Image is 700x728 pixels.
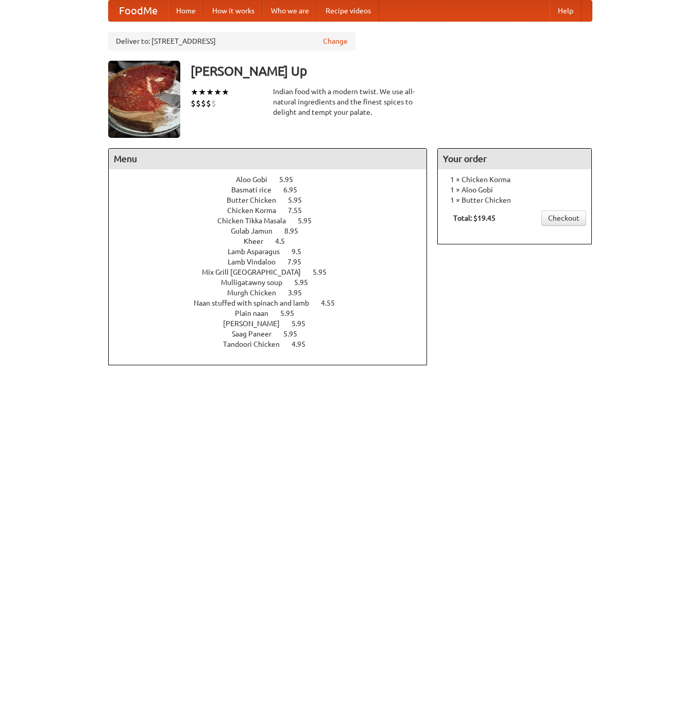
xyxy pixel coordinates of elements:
[313,268,337,276] span: 5.95
[227,196,321,204] a: Butter Chicken 5.95
[223,319,290,328] span: [PERSON_NAME]
[438,149,591,169] h4: Your order
[235,309,313,317] a: Plain naan 5.95
[221,86,229,98] li: ★
[228,258,320,266] a: Lamb Vindaloo 7.95
[191,61,592,81] h3: [PERSON_NAME] Up
[244,237,304,245] a: Kheer 4.5
[292,247,312,256] span: 9.5
[227,196,286,204] span: Butter Chicken
[227,206,286,215] span: Chicken Korma
[109,149,427,169] h4: Menu
[236,175,312,184] a: Aloo Gobi 5.95
[217,217,331,225] a: Chicken Tikka Masala 5.95
[292,340,316,348] span: 4.95
[223,340,290,348] span: Tandoori Chicken
[235,309,279,317] span: Plain naan
[204,1,263,21] a: How it works
[231,227,317,235] a: Gulab Jamun 8.95
[294,278,318,287] span: 5.95
[443,195,586,205] li: 1 × Butter Chicken
[288,196,312,204] span: 5.95
[191,86,198,98] li: ★
[109,1,168,21] a: FoodMe
[108,32,355,50] div: Deliver to: [STREET_ADDRESS]
[298,217,322,225] span: 5.95
[541,210,586,226] a: Checkout
[550,1,582,21] a: Help
[280,309,304,317] span: 5.95
[287,258,312,266] span: 7.95
[236,175,278,184] span: Aloo Gobi
[232,330,282,338] span: Saag Paneer
[232,330,316,338] a: Saag Paneer 5.95
[202,268,346,276] a: Mix Grill [GEOGRAPHIC_DATA] 5.95
[453,214,496,222] b: Total: $19.45
[198,86,206,98] li: ★
[283,186,308,194] span: 6.95
[168,1,204,21] a: Home
[202,268,311,276] span: Mix Grill [GEOGRAPHIC_DATA]
[263,1,317,21] a: Who we are
[443,174,586,185] li: 1 × Chicken Korma
[292,319,316,328] span: 5.95
[223,340,325,348] a: Tandoori Chicken 4.95
[191,98,196,109] li: $
[288,206,312,215] span: 7.55
[221,278,327,287] a: Mulligatawny soup 5.95
[244,237,274,245] span: Kheer
[317,1,379,21] a: Recipe videos
[228,247,320,256] a: Lamb Asparagus 9.5
[221,278,293,287] span: Mulligatawny soup
[227,206,321,215] a: Chicken Korma 7.55
[283,330,308,338] span: 5.95
[321,299,345,307] span: 4.55
[194,299,319,307] span: Naan stuffed with spinach and lamb
[284,227,309,235] span: 8.95
[201,98,206,109] li: $
[227,289,321,297] a: Murgh Chicken 3.95
[217,217,296,225] span: Chicken Tikka Masala
[231,186,282,194] span: Basmati rice
[273,86,428,117] div: Indian food with a modern twist. We use all-natural ingredients and the finest spices to delight ...
[231,227,283,235] span: Gulab Jamun
[223,319,325,328] a: [PERSON_NAME] 5.95
[443,185,586,195] li: 1 × Aloo Gobi
[194,299,354,307] a: Naan stuffed with spinach and lamb 4.55
[228,258,286,266] span: Lamb Vindaloo
[288,289,312,297] span: 3.95
[214,86,221,98] li: ★
[211,98,216,109] li: $
[206,98,211,109] li: $
[231,186,316,194] a: Basmati rice 6.95
[206,86,214,98] li: ★
[227,289,286,297] span: Murgh Chicken
[108,61,180,138] img: angular.jpg
[228,247,290,256] span: Lamb Asparagus
[323,36,348,46] a: Change
[196,98,201,109] li: $
[279,175,303,184] span: 5.95
[275,237,295,245] span: 4.5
